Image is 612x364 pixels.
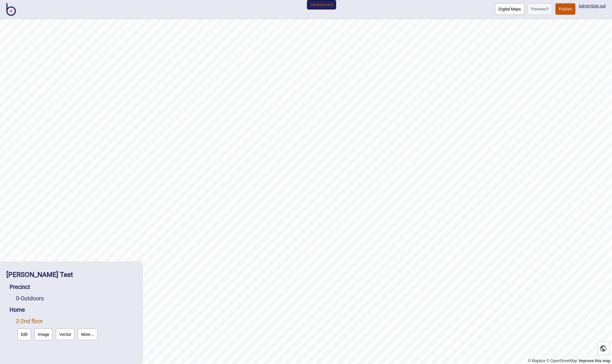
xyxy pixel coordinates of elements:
[10,304,136,316] div: Home
[10,306,25,313] a: Home
[16,316,136,342] div: 2nd floor
[33,327,54,342] a: Image
[16,327,33,342] a: Edit
[78,329,98,340] button: More ...
[579,359,610,363] a: Map feedback
[16,295,44,302] a: 0-Outdoors
[579,3,591,8] span: |
[6,271,73,278] a: [PERSON_NAME] Test
[34,329,53,340] button: Image
[545,7,549,10] img: preview
[6,268,136,281] div: Kelly Test
[528,359,545,363] a: Mapbox
[495,3,524,15] button: Digital Maps
[56,329,75,340] button: Vector
[555,3,576,15] button: Publish
[16,318,43,324] a: 2-2nd floor
[17,329,31,340] button: Edit
[528,3,552,15] a: Previewpreview
[6,3,16,16] img: BindiMaps CMS
[54,327,76,342] a: Vector
[591,3,606,8] button: Sign out
[16,293,136,304] div: Outdoors
[528,3,552,15] button: Preview
[76,327,99,342] a: More ...
[10,284,30,290] a: Precinct
[579,3,590,8] a: Admin
[546,359,577,363] a: OpenStreetMap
